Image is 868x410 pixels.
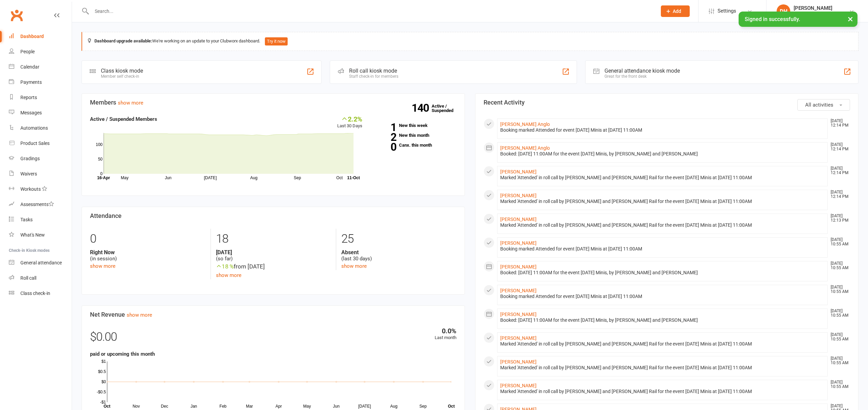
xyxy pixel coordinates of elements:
[20,291,50,296] div: Class check-in
[827,356,850,365] time: [DATE] 10:55 AM
[827,309,850,318] time: [DATE] 10:55 AM
[20,95,37,100] div: Reports
[500,175,825,181] div: Marked 'Attended' in roll call by [PERSON_NAME] and [PERSON_NAME] Rail for the event [DATE] Minis...
[9,182,72,197] a: Workouts
[373,133,456,137] a: 2New this month
[341,229,456,249] div: 25
[20,64,39,70] div: Calendar
[500,317,825,323] div: Booked: [DATE] 11:00AM for the event [DATE] Minis, by [PERSON_NAME] and [PERSON_NAME]
[216,262,331,271] div: from [DATE]
[9,212,72,227] a: Tasks
[844,12,856,26] button: ×
[484,99,850,106] h3: Recent Activity
[500,151,825,157] div: Booked: [DATE] 11:00AM for the event [DATE] Minis, by [PERSON_NAME] and [PERSON_NAME]
[118,100,143,106] a: show more
[777,4,790,18] div: DH
[337,115,362,130] div: Last 30 Days
[94,38,152,43] strong: Dashboard upgrade available:
[500,389,825,394] div: Marked 'Attended' in roll call by [PERSON_NAME] and [PERSON_NAME] Rail for the event [DATE] Minis...
[604,74,680,79] div: Great for the front desk
[500,217,537,222] a: [PERSON_NAME]
[9,271,72,286] a: Roll call
[500,294,825,299] div: Booking marked Attended for event [DATE] Minis at [DATE] 11:00AM
[90,311,456,318] h3: Net Revenue
[9,29,72,44] a: Dashboard
[20,186,41,192] div: Workouts
[216,263,234,270] span: 18 %
[20,49,35,54] div: People
[500,383,537,388] a: [PERSON_NAME]
[827,214,850,223] time: [DATE] 12:13 PM
[373,142,396,152] strong: 0
[500,127,825,133] div: Booking marked Attended for event [DATE] Minis at [DATE] 11:00AM
[500,335,537,341] a: [PERSON_NAME]
[827,238,850,246] time: [DATE] 10:55 AM
[827,261,850,270] time: [DATE] 10:55 AM
[216,229,331,249] div: 18
[8,7,25,24] a: Clubworx
[20,110,42,115] div: Messages
[90,229,205,249] div: 0
[20,202,54,207] div: Assessments
[805,102,833,108] span: All activities
[20,79,42,85] div: Payments
[794,5,837,11] div: [PERSON_NAME]
[265,37,288,45] button: Try it now
[9,75,72,90] a: Payments
[794,11,837,17] div: [PERSON_NAME]-Do
[827,380,850,389] time: [DATE] 10:55 AM
[673,8,681,14] span: Add
[216,249,331,256] strong: [DATE]
[20,260,62,265] div: General attendance
[349,68,398,74] div: Roll call kiosk mode
[9,90,72,105] a: Reports
[341,249,456,256] strong: Absent
[500,122,550,127] a: [PERSON_NAME] Anglo
[500,264,537,269] a: [PERSON_NAME]
[718,3,736,19] span: Settings
[500,193,537,198] a: [PERSON_NAME]
[604,68,680,74] div: General attendance kiosk mode
[500,222,825,228] div: Marked 'Attended' in roll call by [PERSON_NAME] and [PERSON_NAME] Rail for the event [DATE] Minis...
[412,103,432,113] strong: 140
[349,74,398,79] div: Staff check-in for members
[827,119,850,128] time: [DATE] 12:14 PM
[500,240,537,246] a: [PERSON_NAME]
[90,351,155,357] strong: paid or upcoming this month
[373,143,456,147] a: 0Canx. this month
[9,166,72,182] a: Waivers
[90,249,205,262] div: (in session)
[101,74,143,79] div: Member self check-in
[500,365,825,371] div: Marked 'Attended' in roll call by [PERSON_NAME] and [PERSON_NAME] Rail for the event [DATE] Minis...
[20,141,50,146] div: Product Sales
[500,145,550,151] a: [PERSON_NAME] Anglo
[216,249,331,262] div: (so far)
[90,116,157,122] strong: Active / Suspended Members
[500,270,825,276] div: Booked: [DATE] 11:00AM for the event [DATE] Minis, by [PERSON_NAME] and [PERSON_NAME]
[90,212,456,219] h3: Attendance
[9,44,72,59] a: People
[373,122,396,132] strong: 1
[797,99,850,111] button: All activities
[9,105,72,120] a: Messages
[9,59,72,75] a: Calendar
[432,99,462,118] a: 140Active / Suspended
[20,275,36,281] div: Roll call
[101,68,143,74] div: Class kiosk mode
[435,328,456,341] div: Last month
[20,171,37,176] div: Waivers
[9,286,72,301] a: Class kiosk mode
[500,288,537,293] a: [PERSON_NAME]
[373,132,396,142] strong: 2
[341,263,367,269] a: show more
[20,217,33,222] div: Tasks
[373,123,456,128] a: 1New this week
[20,125,48,131] div: Automations
[9,136,72,151] a: Product Sales
[90,263,115,269] a: show more
[827,333,850,341] time: [DATE] 10:55 AM
[9,255,72,271] a: General attendance kiosk mode
[20,156,40,161] div: Gradings
[500,246,825,252] div: Booking marked Attended for event [DATE] Minis at [DATE] 11:00AM
[745,16,800,22] span: Signed in successfully.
